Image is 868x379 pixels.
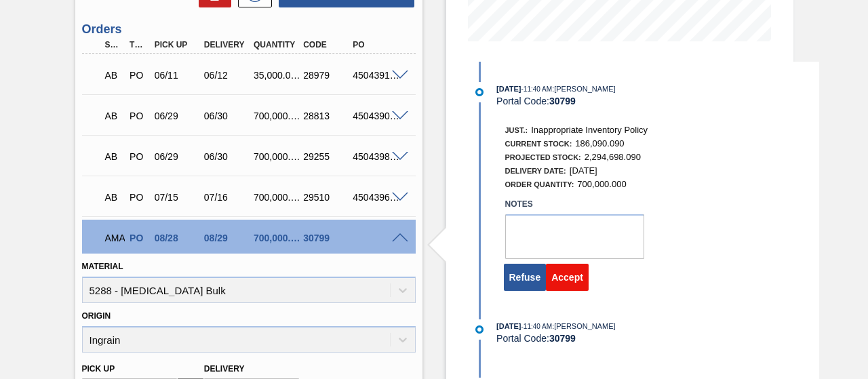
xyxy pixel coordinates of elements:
[126,40,150,49] div: Type
[201,40,254,49] div: Delivery
[102,142,125,172] div: Awaiting Pick Up
[105,70,122,81] p: AB
[504,264,547,291] button: Refuse
[349,70,403,81] div: 4504391645
[349,151,403,162] div: 4504398777
[105,192,122,203] p: AB
[496,85,521,93] span: [DATE]
[496,96,818,106] div: Portal Code:
[250,111,304,121] div: 700,000.000
[250,151,304,162] div: 700,000.000
[105,111,122,121] p: AB
[349,111,403,121] div: 4504390914
[552,322,616,330] span: : [PERSON_NAME]
[105,151,122,162] p: AB
[521,85,553,93] span: - 11:40 AM
[505,167,566,175] span: Delivery Date:
[102,182,125,212] div: Awaiting Pick Up
[552,85,616,93] span: : [PERSON_NAME]
[475,88,484,96] img: atual
[151,40,205,49] div: Pick up
[505,140,572,148] span: Current Stock:
[126,111,150,121] div: Purchase order
[201,70,254,81] div: 06/12/2025
[546,264,589,291] button: Accept
[577,179,626,189] span: 700,000.000
[505,195,644,214] label: Notes
[102,223,125,253] div: Awaiting Manager Approval
[126,151,150,162] div: Purchase order
[204,364,245,374] label: Delivery
[549,333,576,344] strong: 30799
[201,192,254,203] div: 07/16/2025
[505,180,574,188] span: Order Quantity:
[102,40,125,49] div: Step
[496,322,521,330] span: [DATE]
[102,60,125,90] div: Awaiting Pick Up
[105,233,122,243] p: AMA
[300,192,353,203] div: 29510
[549,96,576,106] strong: 30799
[349,40,403,49] div: PO
[531,125,648,135] span: Inappropriate Inventory Policy
[300,111,353,121] div: 28813
[250,233,304,243] div: 700,000.000
[300,233,353,243] div: 30799
[151,233,205,243] div: 08/28/2025
[300,151,353,162] div: 29255
[201,151,254,162] div: 06/30/2025
[585,152,641,162] span: 2,294,698.090
[505,126,528,134] span: Just.:
[82,311,111,321] label: Origin
[496,333,818,344] div: Portal Code:
[151,192,205,203] div: 07/15/2025
[201,111,254,121] div: 06/30/2025
[126,192,150,203] div: Purchase order
[475,325,484,334] img: atual
[349,192,403,203] div: 4504396835
[151,70,205,81] div: 06/11/2025
[300,70,353,81] div: 28979
[126,233,150,243] div: Purchase order
[250,70,304,81] div: 35,000.000
[151,151,205,162] div: 06/29/2025
[151,111,205,121] div: 06/29/2025
[250,192,304,203] div: 700,000.000
[300,40,353,49] div: Code
[505,153,581,161] span: Projected Stock:
[102,101,125,131] div: Awaiting Pick Up
[570,165,597,176] span: [DATE]
[521,323,553,330] span: - 11:40 AM
[126,70,150,81] div: Purchase order
[82,364,115,374] label: Pick up
[82,262,123,271] label: Material
[575,138,624,148] span: 186,090.090
[250,40,304,49] div: Quantity
[82,22,416,37] h3: Orders
[201,233,254,243] div: 08/29/2025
